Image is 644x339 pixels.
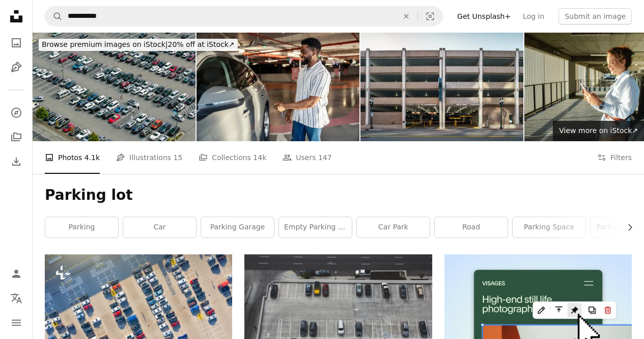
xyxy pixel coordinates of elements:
[116,141,182,174] a: Illustrations 15
[621,217,632,238] button: scroll list to the right
[279,217,352,238] a: empty parking lot
[33,33,195,141] img: Aerial Shot of Crowded Parking Lot
[597,141,632,174] button: Filters
[6,127,26,147] a: Collections
[45,312,232,321] a: Open air parking for residents of the area, top aerial view from high
[418,7,442,26] button: Visual search
[435,217,508,238] a: road
[33,33,244,57] a: Browse premium images on iStock|20% off at iStock↗
[123,217,196,238] a: car
[45,186,632,204] h1: Parking lot
[253,152,266,163] span: 14k
[357,217,430,238] a: car park
[6,102,26,123] a: Explore
[283,141,331,174] a: Users 147
[45,6,443,27] form: Find visuals sitewide
[6,33,26,53] a: Photos
[42,40,167,48] span: Browse premium images on iStock |
[517,8,550,24] a: Log in
[6,57,26,77] a: Illustrations
[45,7,63,26] button: Search Unsplash
[6,288,26,308] button: Language
[197,33,359,141] img: Smiling black man is locking car door in garage.
[174,152,183,163] span: 15
[395,7,417,26] button: Clear
[199,141,266,174] a: Collections 14k
[6,312,26,333] button: Menu
[6,151,26,172] a: Download History
[553,121,644,141] a: View more on iStock↗
[201,217,274,238] a: parking garage
[244,312,432,322] a: aerial view of cars parked on parking lot
[559,126,638,135] span: View more on iStock ↗
[558,8,632,24] button: Submit an image
[42,40,235,48] span: 20% off at iStock ↗
[360,33,523,141] img: Parking Garage
[6,264,26,284] a: Log in / Sign up
[45,217,118,238] a: parking
[451,8,517,24] a: Get Unsplash+
[318,152,332,163] span: 147
[513,217,585,238] a: parking space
